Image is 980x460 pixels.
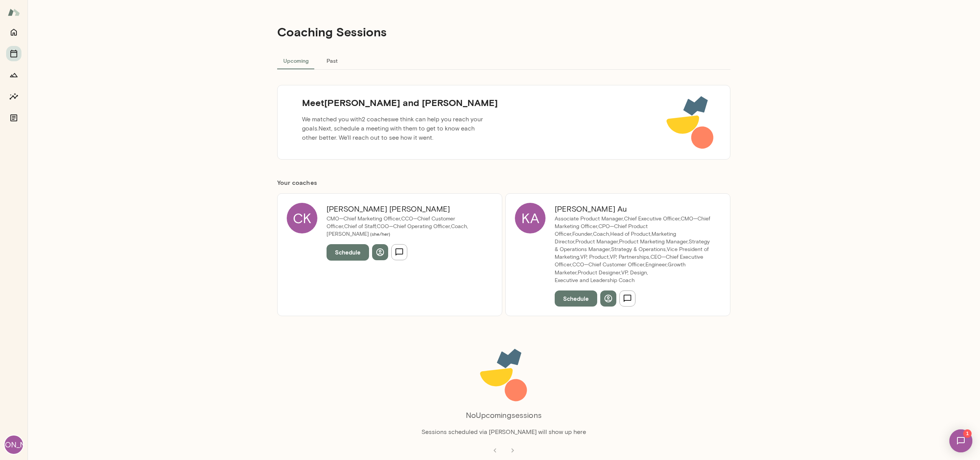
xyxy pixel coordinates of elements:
[296,112,492,145] p: We matched you with 2 coaches we think can help you reach your goals. Next, schedule a meeting wi...
[555,215,712,276] p: Associate Product Manager,Chief Executive Officer,CMO—Chief Marketing Officer,CPO—Chief Product O...
[6,46,21,61] button: Sessions
[287,203,317,233] div: CK
[315,51,349,70] button: Past
[277,437,730,458] div: pagination
[327,203,483,215] h6: [PERSON_NAME] [PERSON_NAME]
[372,244,388,260] button: View profile
[5,436,23,454] div: [PERSON_NAME]
[466,409,542,421] h6: No Upcoming sessions
[600,290,616,307] button: View profile
[555,290,597,307] button: Schedule
[6,110,21,126] button: Documents
[277,51,315,70] button: Upcoming
[296,96,504,109] h5: Meet [PERSON_NAME] and [PERSON_NAME]
[6,67,21,83] button: Growth Plan
[391,244,407,260] button: Send message
[555,203,712,215] h6: [PERSON_NAME] Au
[277,24,387,39] h4: Coaching Sessions
[8,5,20,20] img: Mento
[369,231,390,237] span: ( she/her )
[6,89,21,104] button: Insights
[277,51,730,70] div: basic tabs example
[421,427,586,437] p: Sessions scheduled via [PERSON_NAME] will show up here
[6,24,21,40] button: Home
[277,178,730,187] h6: Your coach es
[486,443,521,458] nav: pagination navigation
[666,95,715,150] img: meet
[619,290,635,307] button: Send message
[555,277,712,284] p: Executive and Leadership Coach
[515,203,546,233] div: KA
[327,244,369,260] button: Schedule
[327,215,483,238] p: CMO—Chief Marketing Officer,CCO—Chief Customer Officer,Chief of Staff,COO—Chief Operating Officer...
